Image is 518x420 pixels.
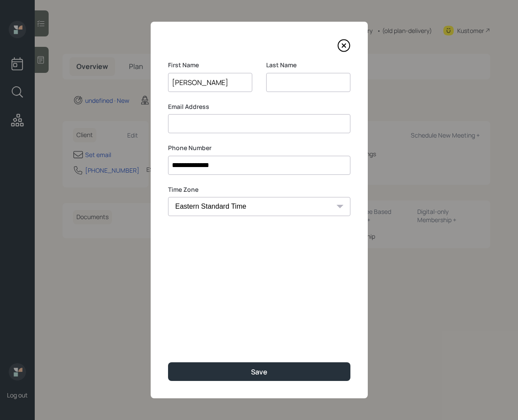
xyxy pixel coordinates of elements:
label: Last Name [266,61,350,69]
label: Phone Number [168,144,350,152]
label: Email Address [168,102,350,111]
label: Time Zone [168,185,350,194]
button: Save [168,362,350,381]
label: First Name [168,61,252,69]
div: Save [251,367,267,377]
